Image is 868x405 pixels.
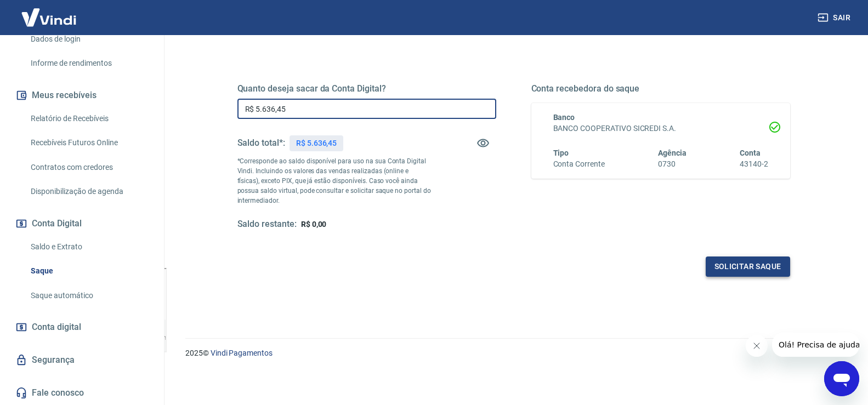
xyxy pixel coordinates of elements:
[824,361,859,396] iframe: Botão para abrir a janela de mensagens
[740,158,768,170] h6: 43140-2
[58,65,84,72] div: Domínio
[301,220,327,229] span: R$ 0,00
[531,83,790,94] h5: Conta recebedora do saque
[26,284,151,307] a: Saque automático
[18,28,26,37] img: website_grey.svg
[13,381,151,405] a: Fale conosco
[13,1,84,34] img: Vindi
[772,333,859,357] iframe: Mensagem da empresa
[128,65,176,72] div: Palavras-chave
[13,348,151,372] a: Segurança
[237,219,297,230] h5: Saldo restante:
[746,335,768,357] iframe: Fechar mensagem
[211,349,273,357] a: Vindi Pagamentos
[185,347,842,359] p: 2025 ©
[26,180,151,203] a: Disponibilização de agenda
[237,83,496,94] h5: Quanto deseja sacar da Conta Digital?
[46,64,54,72] img: tab_domain_overview_orange.svg
[237,156,432,206] p: *Corresponde ao saldo disponível para uso na sua Conta Digital Vindi. Incluindo os valores das ve...
[658,149,687,157] span: Agência
[296,138,337,149] p: R$ 5.636,45
[658,158,687,170] h6: 0730
[26,132,151,154] a: Recebíveis Futuros Online
[26,28,151,50] a: Dados de login
[553,123,768,134] h6: BANCO COOPERATIVO SICREDI S.A.
[32,320,81,335] span: Conta digital
[553,158,605,170] h6: Conta Corrente
[26,236,151,258] a: Saldo e Extrato
[116,64,124,72] img: tab_keywords_by_traffic_grey.svg
[29,28,157,37] div: [PERSON_NAME]: [DOMAIN_NAME]
[13,315,151,339] a: Conta digital
[553,113,575,122] span: Banco
[237,138,285,149] h5: Saldo total*:
[13,83,151,107] button: Meus recebíveis
[740,149,761,157] span: Conta
[26,156,151,179] a: Contratos com credores
[26,52,151,75] a: Informe de rendimentos
[7,8,92,16] span: Olá! Precisa de ajuda?
[18,18,26,26] img: logo_orange.svg
[553,149,569,157] span: Tipo
[26,107,151,130] a: Relatório de Recebíveis
[13,212,151,236] button: Conta Digital
[815,8,855,28] button: Sair
[706,256,790,277] button: Solicitar saque
[31,18,54,26] div: v 4.0.25
[26,260,151,282] a: Saque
